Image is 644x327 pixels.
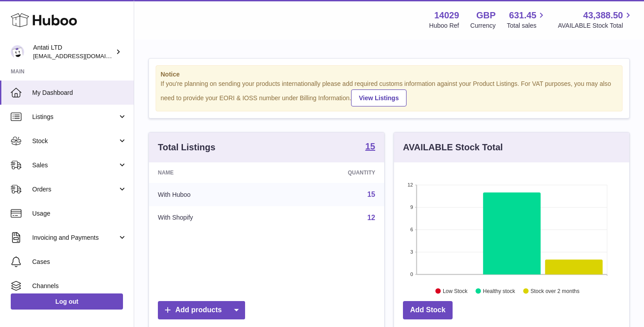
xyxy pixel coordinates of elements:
[509,9,536,21] span: 631.45
[351,89,406,106] a: View Listings
[149,206,276,229] td: With Shopify
[11,293,123,310] a: Log out
[33,52,131,59] span: [EMAIL_ADDRESS][DOMAIN_NAME]
[434,9,459,21] strong: 14029
[476,9,496,21] strong: GBP
[32,185,118,194] span: Orders
[32,161,118,170] span: Sales
[367,214,375,221] a: 12
[507,9,547,30] a: 631.45 Total sales
[11,45,24,59] img: toufic@antatiskin.com
[32,258,127,266] span: Cases
[32,209,127,218] span: Usage
[443,288,468,294] text: Low Stock
[365,142,375,151] strong: 15
[583,9,623,21] span: 43,388.50
[403,141,503,153] h3: AVAILABLE Stock Total
[33,43,114,60] div: Antati LTD
[403,301,453,319] a: Add Stock
[161,80,618,106] div: If you're planning on sending your products internationally please add required customs informati...
[407,182,413,187] text: 12
[32,137,118,145] span: Stock
[558,9,633,30] a: 43,388.50 AVAILABLE Stock Total
[365,142,375,153] a: 15
[32,113,118,121] span: Listings
[32,282,127,290] span: Channels
[161,70,618,79] strong: Notice
[149,183,276,206] td: With Huboo
[410,249,413,255] text: 3
[483,288,516,294] text: Healthy stock
[410,227,413,232] text: 6
[410,272,413,277] text: 0
[32,89,127,97] span: My Dashboard
[32,234,118,242] span: Invoicing and Payments
[429,21,459,30] div: Huboo Ref
[558,21,633,30] span: AVAILABLE Stock Total
[149,162,276,183] th: Name
[410,204,413,210] text: 9
[530,288,579,294] text: Stock over 2 months
[507,21,547,30] span: Total sales
[367,191,375,198] a: 15
[158,301,245,319] a: Add products
[276,162,384,183] th: Quantity
[158,141,216,153] h3: Total Listings
[470,21,496,30] div: Currency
